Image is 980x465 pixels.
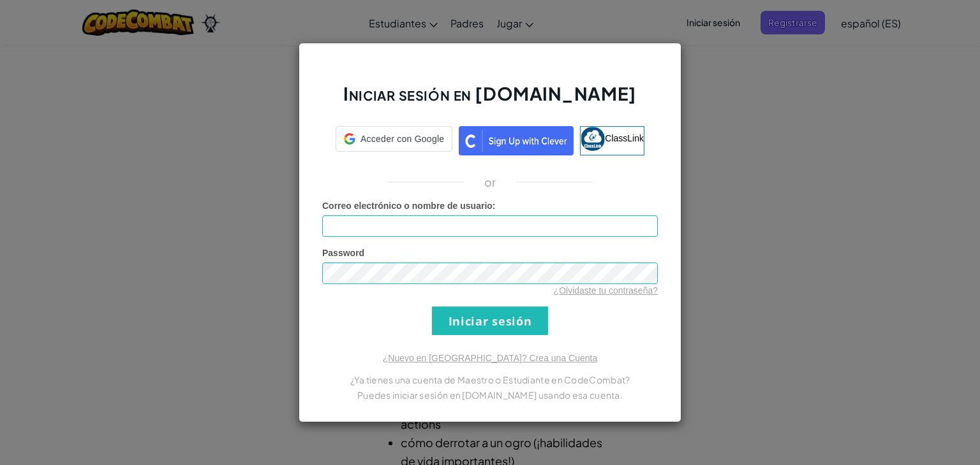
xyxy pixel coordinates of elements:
[322,199,496,212] label: :
[322,372,658,387] p: ¿Ya tienes una cuenta de Maestro o Estudiante en CodeCombat?
[322,201,493,211] span: Correo electrónico o nombre de usuario
[581,127,605,151] img: classlink-logo-small.png
[459,126,574,155] img: clever_sso_button@2x.png
[432,306,548,335] input: Iniciar sesión
[322,387,658,403] p: Puedes iniciar sesión en [DOMAIN_NAME] usando esa cuenta.
[336,126,452,155] a: Acceder con Google
[322,248,364,258] span: Password
[484,175,496,190] p: or
[605,133,644,143] span: ClassLink
[554,285,658,296] a: ¿Olvidaste tu contraseña?
[360,132,444,145] span: Acceder con Google
[336,126,452,152] div: Acceder con Google
[383,353,597,363] a: ¿Nuevo en [GEOGRAPHIC_DATA]? Crea una Cuenta
[322,82,658,118] h2: Iniciar sesión en [DOMAIN_NAME]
